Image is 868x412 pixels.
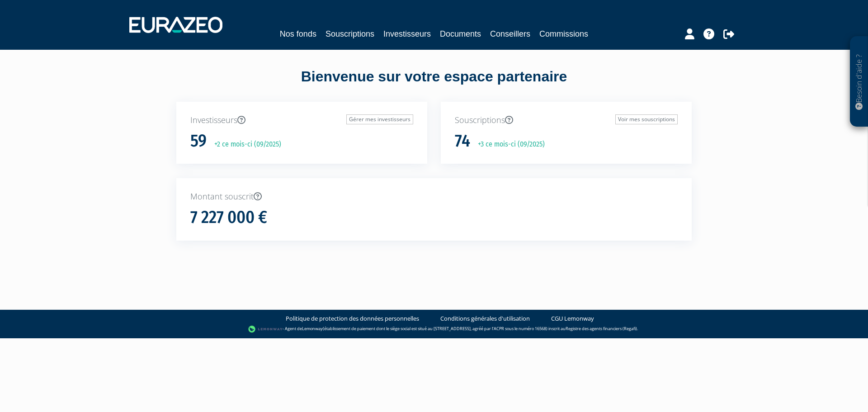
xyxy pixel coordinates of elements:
[383,28,431,40] a: Investisseurs
[190,208,267,227] h1: 7 227 000 €
[286,314,419,323] a: Politique de protection des données personnelles
[302,326,323,331] a: Lemonway
[854,41,864,123] p: Besoin d'aide ?
[190,132,207,151] h1: 59
[129,17,222,33] img: 1732889491-logotype_eurazeo_blanc_rvb.png
[190,191,678,203] p: Montant souscrit
[455,114,678,126] p: Souscriptions
[346,114,413,124] a: Gérer mes investisseurs
[190,114,413,126] p: Investisseurs
[566,326,637,331] a: Registre des agents financiers (Regafi)
[248,325,283,334] img: logo-lemonway.png
[615,114,678,124] a: Voir mes souscriptions
[455,132,470,151] h1: 74
[208,139,281,150] p: +2 ce mois-ci (09/2025)
[472,139,545,150] p: +3 ce mois-ci (09/2025)
[539,28,588,40] a: Commissions
[9,325,859,334] div: - Agent de (établissement de paiement dont le siège social est situé au [STREET_ADDRESS], agréé p...
[325,28,374,40] a: Souscriptions
[280,28,316,40] a: Nos fonds
[170,66,698,102] div: Bienvenue sur votre espace partenaire
[551,314,594,323] a: CGU Lemonway
[490,28,530,40] a: Conseillers
[440,28,481,40] a: Documents
[440,314,530,323] a: Conditions générales d'utilisation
